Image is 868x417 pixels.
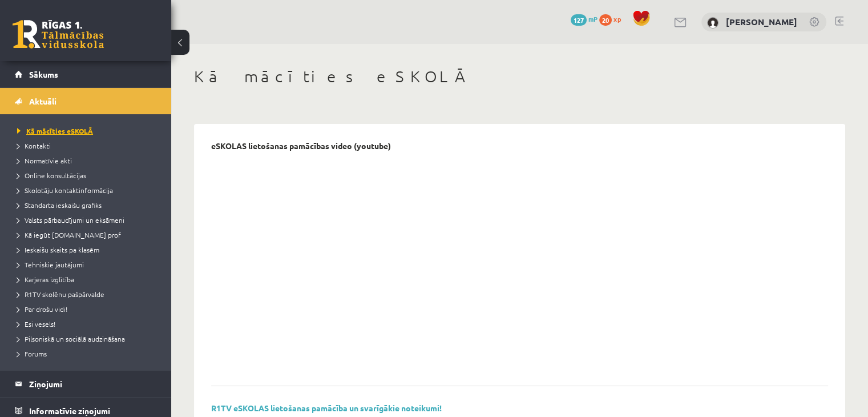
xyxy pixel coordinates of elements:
[17,245,99,254] span: Ieskaišu skaits pa klasēm
[15,61,157,87] a: Sākums
[17,275,74,284] span: Karjeras izglītība
[15,88,157,114] a: Aktuāli
[17,186,113,195] span: Skolotāju kontaktinformācija
[17,304,67,314] span: Par drošu vidi!
[17,215,124,224] span: Valsts pārbaudījumi un eksāmeni
[17,141,160,151] a: Kontakti
[17,170,160,181] a: Online konsultācijas
[17,156,72,165] span: Normatīvie akti
[17,244,160,255] a: Ieskaišu skaits pa klasēm
[17,349,47,358] span: Forums
[194,67,845,86] h1: Kā mācīties eSKOLĀ
[17,289,160,299] a: R1TV skolēnu pašpārvalde
[17,200,160,210] a: Standarta ieskaišu grafiks
[17,126,93,135] span: Kā mācīties eSKOLĀ
[588,14,597,23] span: mP
[13,20,104,49] a: Rīgas 1. Tālmācības vidusskola
[726,16,797,27] a: [PERSON_NAME]
[211,141,391,151] p: eSKOLAS lietošanas pamācības video (youtube)
[17,230,121,239] span: Kā iegūt [DOMAIN_NAME] prof
[29,371,157,397] legend: Ziņojumi
[17,348,160,359] a: Forums
[17,141,51,150] span: Kontakti
[17,334,160,344] a: Pilsoniskā un sociālā audzināšana
[17,126,160,136] a: Kā mācīties eSKOLĀ
[17,274,160,284] a: Karjeras izglītība
[707,17,718,29] img: Alens Ulpis
[17,230,160,240] a: Kā iegūt [DOMAIN_NAME] prof
[17,215,160,225] a: Valsts pārbaudījumi un eksāmeni
[571,14,597,23] a: 127 mP
[17,155,160,166] a: Normatīvie akti
[17,185,160,195] a: Skolotāju kontaktinformācija
[599,14,612,26] span: 20
[17,201,102,210] span: Standarta ieskaišu grafiks
[613,14,621,23] span: xp
[599,14,627,23] a: 20 xp
[211,403,442,413] a: R1TV eSKOLAS lietošanas pamācība un svarīgākie noteikumi!
[17,334,125,343] span: Pilsoniskā un sociālā audzināšana
[17,259,160,270] a: Tehniskie jautājumi
[17,171,86,180] span: Online konsultācijas
[17,260,84,269] span: Tehniskie jautājumi
[17,319,55,328] span: Esi vesels!
[17,290,104,299] span: R1TV skolēnu pašpārvalde
[17,319,160,329] a: Esi vesels!
[29,96,56,106] span: Aktuāli
[17,304,160,314] a: Par drošu vidi!
[29,69,58,79] span: Sākums
[15,371,157,397] a: Ziņojumi
[571,14,587,26] span: 127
